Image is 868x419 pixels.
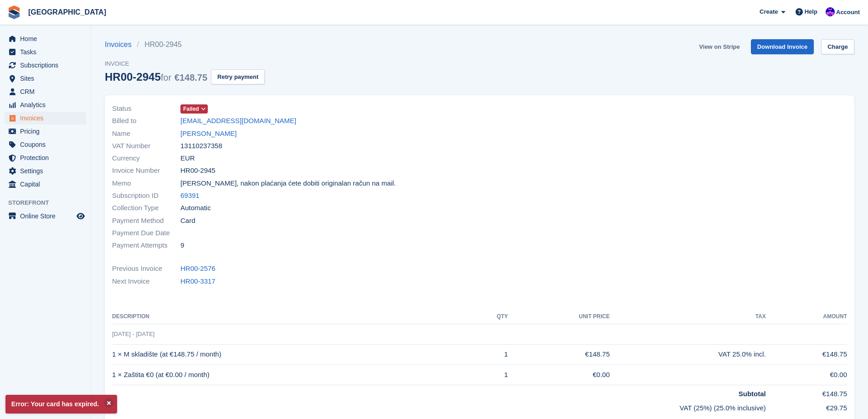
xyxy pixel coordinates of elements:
[610,349,765,360] div: VAT 25.0% incl.
[175,72,207,83] span: €148.75
[610,310,765,324] th: Tax
[112,310,471,324] th: Description
[7,5,21,19] img: stora-icon-8386f47178a22dfd0bd8f6a31ec36ba5ce8667c1dd55bd0f319d3a0aa187defe.svg
[112,141,180,151] span: VAT Number
[5,98,86,111] a: menu
[5,85,86,98] a: menu
[180,216,195,226] span: Card
[471,344,508,365] td: 1
[180,166,216,176] span: HR00-2945
[471,365,508,385] td: 1
[5,395,117,414] p: Error: Your card has expired.
[105,71,207,83] div: HR00-2945
[739,390,766,398] strong: Subtotal
[112,103,180,114] span: Status
[508,310,610,324] th: Unit Price
[5,151,86,164] a: menu
[5,178,86,191] a: menu
[112,203,180,213] span: Collection Type
[766,399,847,414] td: €29.75
[161,72,171,83] span: for
[20,151,75,164] span: Protection
[20,72,75,85] span: Sites
[180,153,195,164] span: EUR
[766,310,847,324] th: Amount
[112,153,180,164] span: Currency
[5,46,86,58] a: menu
[180,141,222,151] span: 13110237358
[180,264,216,274] a: HR00-2576
[760,7,778,16] span: Create
[471,310,508,324] th: QTY
[112,191,180,201] span: Subscription ID
[112,344,471,365] td: 1 × M skladište (at €148.75 / month)
[112,178,180,189] span: Memo
[180,178,396,189] span: [PERSON_NAME], nakon plaćanja ćete dobiti originalan račun na mail.
[8,198,91,207] span: Storefront
[766,385,847,399] td: €148.75
[112,166,180,176] span: Invoice Number
[805,7,817,16] span: Help
[20,98,75,111] span: Analytics
[20,210,75,222] span: Online Store
[836,8,860,17] span: Account
[180,103,208,114] a: Failed
[180,191,200,201] a: 69391
[25,5,110,20] a: [GEOGRAPHIC_DATA]
[20,46,75,58] span: Tasks
[508,365,610,385] td: €0.00
[695,39,743,54] a: View on Stripe
[20,85,75,98] span: CRM
[5,125,86,138] a: menu
[112,365,471,385] td: 1 × Zaštita €0 (at €0.00 / month)
[112,399,766,414] td: VAT (25%) (25.0% inclusive)
[766,365,847,385] td: €0.00
[20,165,75,177] span: Settings
[20,125,75,138] span: Pricing
[5,138,86,151] a: menu
[112,276,180,287] span: Next Invoice
[5,59,86,72] a: menu
[20,32,75,45] span: Home
[751,39,814,54] a: Download Invoice
[826,7,835,16] img: Ivan Gačić
[105,59,265,68] span: Invoice
[5,32,86,45] a: menu
[112,228,180,238] span: Payment Due Date
[766,344,847,365] td: €148.75
[508,344,610,365] td: €148.75
[112,216,180,226] span: Payment Method
[112,264,180,274] span: Previous Invoice
[75,211,86,222] a: Preview store
[112,331,154,337] span: [DATE] - [DATE]
[180,203,211,213] span: Automatic
[180,116,296,126] a: [EMAIL_ADDRESS][DOMAIN_NAME]
[180,129,236,139] a: [PERSON_NAME]
[20,178,75,191] span: Capital
[112,240,180,251] span: Payment Attempts
[183,105,199,113] span: Failed
[5,165,86,177] a: menu
[105,39,265,50] nav: breadcrumbs
[112,116,180,126] span: Billed to
[112,129,180,139] span: Name
[821,39,854,54] a: Charge
[180,240,184,251] span: 9
[5,72,86,85] a: menu
[20,138,75,151] span: Coupons
[180,276,216,287] a: HR00-3317
[105,39,137,50] a: Invoices
[20,59,75,72] span: Subscriptions
[5,210,86,222] a: menu
[211,69,265,84] button: Retry payment
[5,112,86,124] a: menu
[20,112,75,124] span: Invoices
